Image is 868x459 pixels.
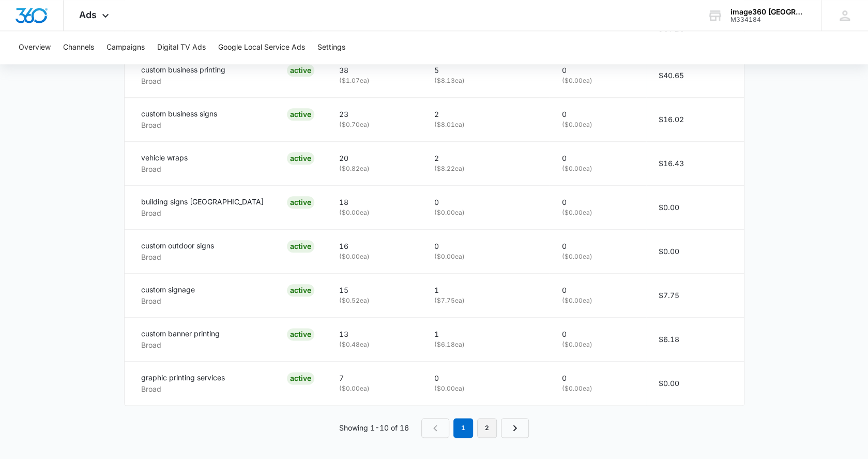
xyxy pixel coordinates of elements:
[141,196,264,208] p: building signs [GEOGRAPHIC_DATA]
[339,340,409,350] p: ( $0.48 ea)
[339,65,409,76] p: 38
[157,31,206,64] button: Digital TV Ads
[63,31,94,64] button: Channels
[434,296,537,306] p: ( $7.75 ea)
[141,339,220,351] p: Broad
[562,65,634,76] p: 0
[339,373,409,384] p: 7
[434,329,537,340] p: 1
[287,64,314,77] div: ACTIVE
[287,152,314,165] div: ACTIVE
[434,384,537,394] p: ( $0.00 ea)
[434,65,537,76] p: 5
[730,16,806,23] div: account id
[287,372,314,384] div: ACTIVE
[646,185,744,229] td: $0.00
[562,208,634,218] p: ( $0.00 ea)
[141,328,220,339] p: custom banner printing
[287,328,314,340] div: ACTIVE
[339,285,409,296] p: 15
[339,109,409,120] p: 23
[562,252,634,262] p: ( $0.00 ea)
[339,422,409,434] p: Showing 1-10 of 16
[141,64,225,76] p: custom business printing
[434,197,537,208] p: 0
[79,9,97,20] span: Ads
[434,285,537,296] p: 1
[562,120,634,130] p: ( $0.00 ea)
[562,241,634,252] p: 0
[434,252,537,262] p: ( $0.00 ea)
[562,153,634,164] p: 0
[562,285,634,296] p: 0
[646,361,744,405] td: $0.00
[562,109,634,120] p: 0
[339,252,409,262] p: ( $0.00 ea)
[287,284,314,297] div: ACTIVE
[501,418,529,438] a: Next Page
[339,241,409,252] p: 16
[453,418,473,438] em: 1
[562,296,634,306] p: ( $0.00 ea)
[434,373,537,384] p: 0
[218,31,305,64] button: Google Local Service Ads
[339,153,409,164] p: 20
[317,31,345,64] button: Settings
[434,76,537,86] p: ( $8.13 ea)
[141,108,217,120] p: custom business signs
[421,418,529,438] nav: Pagination
[141,251,214,263] p: Broad
[339,164,409,174] p: ( $0.82 ea)
[339,76,409,86] p: ( $1.07 ea)
[141,383,225,395] p: Broad
[477,418,497,438] a: Page 2
[434,340,537,350] p: ( $6.18 ea)
[141,284,195,295] p: custom signage
[646,229,744,273] td: $0.00
[434,120,537,130] p: ( $8.01 ea)
[339,329,409,340] p: 13
[562,373,634,384] p: 0
[141,240,214,251] p: custom outdoor signs
[141,152,188,164] p: vehicle wraps
[434,208,537,218] p: ( $0.00 ea)
[339,197,409,208] p: 18
[562,164,634,174] p: ( $0.00 ea)
[434,153,537,164] p: 2
[434,164,537,174] p: ( $8.22 ea)
[141,76,225,87] p: Broad
[141,208,264,219] p: Broad
[562,76,634,86] p: ( $0.00 ea)
[287,108,314,121] div: ACTIVE
[287,240,314,253] div: ACTIVE
[730,8,806,16] div: account name
[646,53,744,97] td: $40.65
[106,31,145,64] button: Campaigns
[562,384,634,394] p: ( $0.00 ea)
[646,97,744,141] td: $16.02
[19,31,51,64] button: Overview
[434,109,537,120] p: 2
[141,372,225,383] p: graphic printing services
[339,120,409,130] p: ( $0.70 ea)
[287,196,314,209] div: ACTIVE
[339,208,409,218] p: ( $0.00 ea)
[339,384,409,394] p: ( $0.00 ea)
[141,164,188,175] p: Broad
[562,340,634,350] p: ( $0.00 ea)
[646,273,744,317] td: $7.75
[562,329,634,340] p: 0
[434,241,537,252] p: 0
[646,317,744,361] td: $6.18
[141,120,217,131] p: Broad
[646,141,744,185] td: $16.43
[339,296,409,306] p: ( $0.52 ea)
[141,295,195,307] p: Broad
[562,197,634,208] p: 0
